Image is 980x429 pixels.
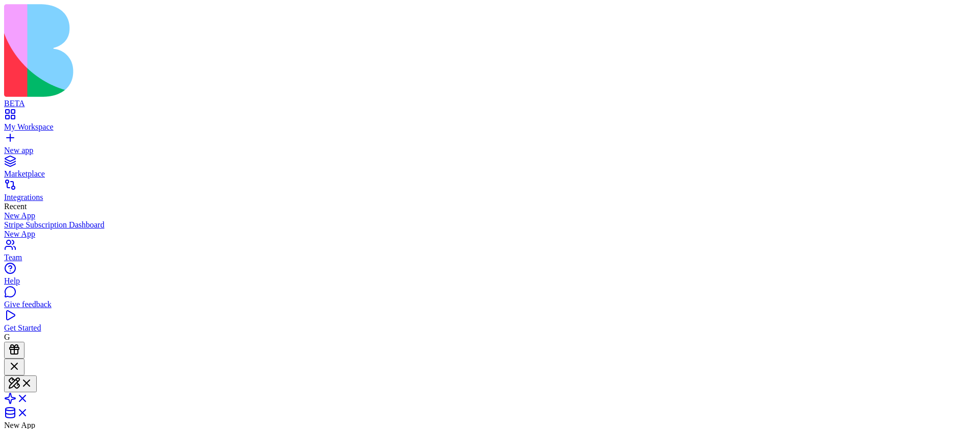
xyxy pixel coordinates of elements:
div: Marketplace [4,169,976,179]
a: BETA [4,90,976,108]
div: Help [4,276,976,286]
div: My Workspace [4,122,976,132]
span: G [4,333,10,341]
a: My Workspace [4,113,976,132]
a: New App [4,211,976,220]
div: Integrations [4,193,976,202]
a: New App [4,230,976,239]
span: Recent [4,202,27,211]
a: Team [4,244,976,262]
a: Stripe Subscription Dashboard [4,220,976,230]
a: Integrations [4,184,976,202]
div: BETA [4,99,976,108]
a: Get Started [4,314,976,333]
div: New app [4,146,976,155]
div: Team [4,253,976,262]
a: Help [4,267,976,286]
a: Give feedback [4,291,976,309]
div: Get Started [4,323,976,333]
img: logo [4,4,414,97]
a: New app [4,137,976,155]
a: Marketplace [4,160,976,179]
div: Give feedback [4,300,976,309]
